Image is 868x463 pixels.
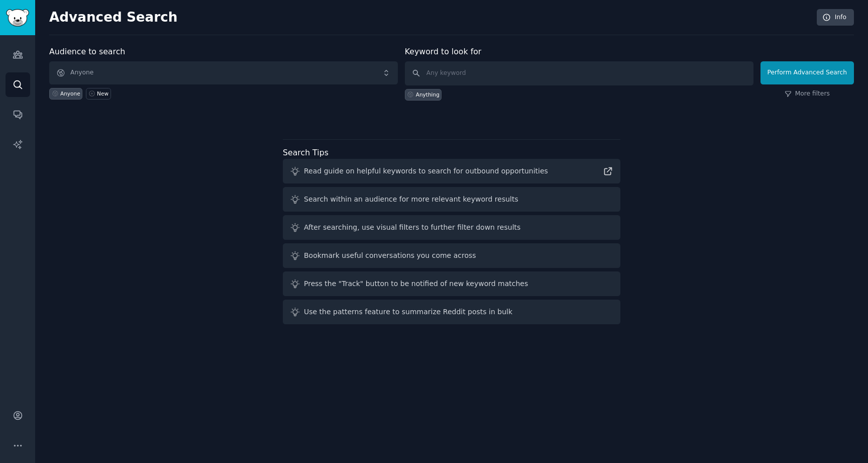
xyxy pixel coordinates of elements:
[405,47,482,56] label: Keyword to look for
[49,47,125,56] label: Audience to search
[60,90,80,97] div: Anyone
[304,250,476,261] div: Bookmark useful conversations you come across
[405,61,753,85] input: Any keyword
[304,194,518,205] div: Search within an audience for more relevant keyword results
[761,61,854,84] button: Perform Advanced Search
[49,10,811,26] h2: Advanced Search
[416,91,440,98] div: Anything
[49,61,398,84] button: Anyone
[6,9,29,27] img: GummySearch logo
[283,148,329,157] label: Search Tips
[304,307,512,317] div: Use the patterns feature to summarize Reddit posts in bulk
[817,9,854,26] a: Info
[304,279,528,289] div: Press the "Track" button to be notified of new keyword matches
[785,89,830,99] a: More filters
[97,90,108,97] div: New
[304,166,548,176] div: Read guide on helpful keywords to search for outbound opportunities
[86,88,111,100] a: New
[304,222,520,233] div: After searching, use visual filters to further filter down results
